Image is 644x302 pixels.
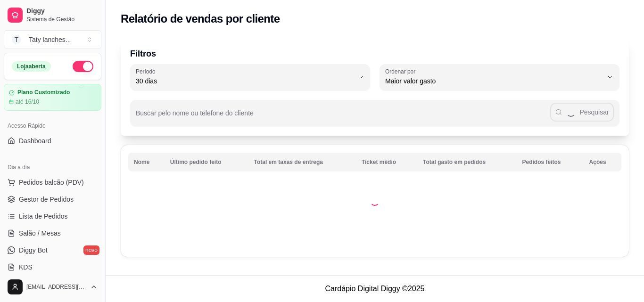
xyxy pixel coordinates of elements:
[4,260,101,275] a: KDS
[4,276,101,298] button: [EMAIL_ADDRESS][DOMAIN_NAME]
[73,61,93,72] button: Alterar Status
[26,16,98,23] span: Sistema de Gestão
[19,178,84,187] span: Pedidos balcão (PDV)
[4,84,101,111] a: Plano Customizadoaté 16/10
[380,64,619,90] button: Ordenar porMaior valor gasto
[19,262,33,272] span: KDS
[121,11,280,26] h2: Relatório de vendas por cliente
[106,275,644,302] footer: Cardápio Digital Diggy © 2025
[19,212,68,221] span: Lista de Pedidos
[19,195,74,204] span: Gestor de Pedidos
[4,209,101,224] a: Lista de Pedidos
[4,4,101,26] a: DiggySistema de Gestão
[4,192,101,207] a: Gestor de Pedidos
[29,35,71,44] div: Taty lanches ...
[130,64,370,90] button: Período30 dias
[130,47,619,60] p: Filtros
[4,226,101,241] a: Salão / Mesas
[385,76,603,86] span: Maior valor gasto
[4,160,101,175] div: Dia a dia
[370,196,380,206] div: Loading
[136,76,353,86] span: 30 dias
[19,136,51,146] span: Dashboard
[12,35,21,44] span: T
[19,229,61,238] span: Salão / Mesas
[26,283,86,291] span: [EMAIL_ADDRESS][DOMAIN_NAME]
[136,112,550,122] input: Buscar pelo nome ou telefone do cliente
[16,98,39,106] article: até 16/10
[4,118,101,133] div: Acesso Rápido
[17,89,70,96] article: Plano Customizado
[4,30,101,49] button: Select a team
[19,245,48,255] span: Diggy Bot
[4,175,101,190] button: Pedidos balcão (PDV)
[136,67,158,75] label: Período
[385,67,419,75] label: Ordenar por
[26,7,98,16] span: Diggy
[4,133,101,148] a: Dashboard
[4,243,101,258] a: Diggy Botnovo
[12,61,51,72] div: Loja aberta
